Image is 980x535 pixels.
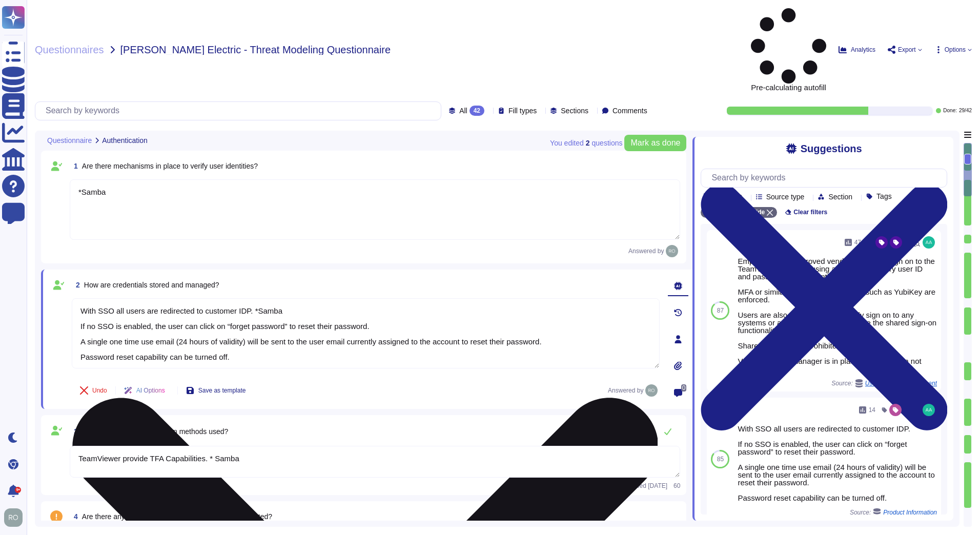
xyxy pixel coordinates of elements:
span: 4 [70,513,78,520]
div: With SSO all users are redirected to customer IDP. If no SSO is enabled, the user can click on “f... [738,425,937,502]
div: 9+ [15,487,21,493]
span: Authentication [102,137,148,144]
span: Done: [943,108,957,113]
span: You edited question s [550,139,622,147]
span: Analytics [851,47,875,53]
span: 3 [70,428,78,435]
span: Questionnaires [35,45,104,55]
span: 1 [70,162,78,170]
textarea: *Samba [70,179,680,240]
div: 42 [469,106,484,116]
span: 85 [717,456,724,462]
span: Source: [850,508,937,517]
span: Are there mechanisms in place to verify user identities? [82,162,258,170]
button: Mark as done [624,135,686,151]
span: 60 [671,483,680,489]
span: Export [898,47,916,53]
span: Fill types [508,107,537,114]
span: Comments [612,107,647,114]
img: user [923,404,935,416]
span: Answered by [628,248,664,254]
img: user [666,245,678,257]
span: [PERSON_NAME] Electric - Threat Modeling Questionnaire [120,45,391,55]
textarea: TeamViewer provide TFA Capabilities. * Samba [70,446,680,478]
span: 29 / 42 [959,108,972,113]
img: user [923,236,935,249]
button: user [2,506,30,529]
span: Product Information [883,509,937,516]
input: Search by keywords [40,102,441,120]
span: Options [945,47,966,53]
span: 87 [717,307,724,314]
span: Mark as done [630,139,680,147]
span: How are credentials stored and managed? [84,281,219,289]
span: Questionnaire [47,137,92,144]
span: All [459,107,467,114]
button: Analytics [839,46,875,54]
span: Sections [561,107,588,114]
input: Search by keywords [706,169,947,187]
span: 2 [72,281,80,289]
img: user [645,384,658,397]
img: user [4,508,23,527]
span: 0 [681,384,687,392]
b: 2 [586,139,590,147]
textarea: With SSO all users are redirected to customer IDP. *Samba If no SSO is enabled, the user can clic... [72,298,660,368]
span: Pre-calculating autofill [751,8,826,91]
